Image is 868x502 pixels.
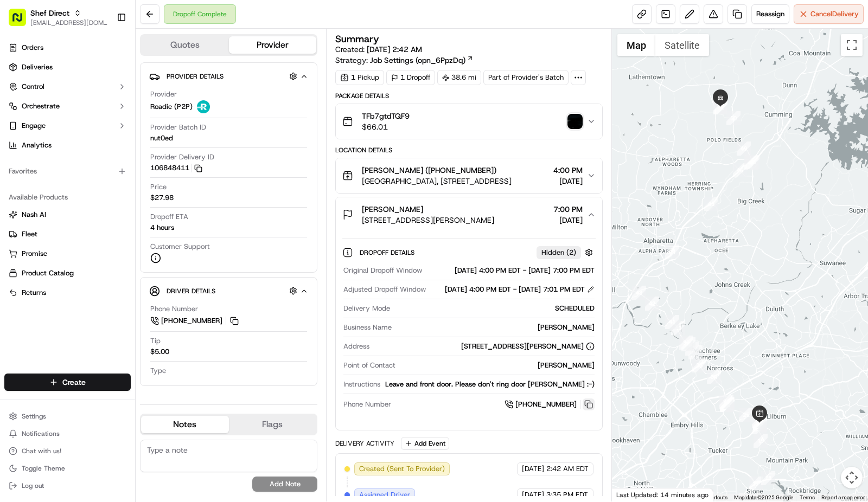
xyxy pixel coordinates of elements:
div: 46 [733,163,747,177]
p: Welcome 👋 [11,43,197,61]
div: 17 [749,477,763,491]
div: 43 [632,286,646,300]
span: 3:35 PM EDT [546,490,588,500]
button: Show street map [617,34,655,56]
div: 48 [745,155,759,169]
span: Adjusted Dropoff Window [343,285,426,294]
span: TFb7gtdTQF9 [362,111,410,121]
div: Location Details [335,146,603,155]
button: Map camera controls [841,467,863,488]
button: [PERSON_NAME][STREET_ADDRESS][PERSON_NAME]7:00 PM[DATE] [336,197,602,232]
div: 41 [665,315,679,329]
div: Package Details [335,92,603,100]
a: Analytics [4,137,131,154]
h3: Summary [335,34,379,44]
div: 30 [720,397,735,411]
button: Engage [4,117,131,134]
div: 42 [645,297,659,311]
button: Flags [229,416,317,433]
a: [PHONE_NUMBER] [150,315,240,327]
div: [DATE] 4:00 PM EDT - [DATE] 7:00 PM EDT [426,266,595,275]
span: [STREET_ADDRESS][PERSON_NAME] [362,215,494,226]
span: [DATE] [553,176,583,186]
span: Map data ©2025 Google [734,494,793,500]
div: 45 [704,197,718,211]
div: 39 [679,336,693,350]
div: Favorites [4,163,131,180]
span: Job Settings (opn_6PpzDq) [370,55,465,66]
span: Business Name [343,323,392,332]
a: Report a map error [821,494,865,500]
a: Fleet [9,229,126,239]
button: Toggle Theme [4,461,131,476]
div: We're available if you need us! [37,114,137,123]
a: Promise [9,249,126,259]
button: TFb7gtdTQF9$66.01photo_proof_of_delivery image [336,104,602,139]
div: [DATE] 4:00 PM EDT - [DATE] 7:01 PM EDT [445,285,595,294]
button: Chat with us! [4,443,131,459]
div: 35 [692,358,706,372]
span: [DATE] [522,490,544,500]
span: Address [343,342,369,351]
div: 50 [726,111,741,125]
span: Promise [22,249,47,259]
a: 💻API Documentation [87,153,178,172]
span: Assigned Driver [359,490,410,500]
div: 44 [665,244,679,259]
span: Roadie (P2P) [150,102,193,112]
button: Start new chat [184,107,197,120]
span: Control [22,82,44,92]
div: SCHEDULED [394,304,595,313]
span: Knowledge Base [22,157,83,168]
span: [GEOGRAPHIC_DATA], [STREET_ADDRESS] [362,176,512,186]
span: Provider [150,89,177,99]
a: Orders [4,39,131,56]
button: Promise [4,245,131,262]
span: [DATE] [522,464,544,474]
span: [EMAIL_ADDRESS][DOMAIN_NAME] [30,18,108,27]
span: Fleet [22,229,37,239]
div: 📗 [11,158,20,167]
button: Provider Details [149,67,308,85]
div: 💻 [92,158,100,167]
div: 19 [754,434,768,448]
span: Analytics [22,140,52,150]
span: [PERSON_NAME] [362,204,423,215]
a: 📗Knowledge Base [7,153,87,172]
a: Terms (opens in new tab) [800,494,815,500]
span: Deliveries [22,62,53,72]
span: Tip [150,336,161,346]
button: Hidden (2) [537,246,596,259]
button: Returns [4,284,131,301]
img: roadie-logo-v2.jpg [197,100,210,113]
span: Pylon [108,184,131,192]
div: 33 [719,395,733,409]
span: Orders [22,43,43,53]
div: Start new chat [37,104,178,114]
button: Create [4,374,131,391]
button: Product Catalog [4,265,131,282]
div: 38.6 mi [437,70,481,85]
span: Instructions [343,379,380,389]
span: Driver Details [167,287,215,295]
span: $27.98 [150,193,174,203]
a: Nash AI [9,210,126,220]
a: Deliveries [4,59,131,76]
div: 25 [739,408,753,422]
span: Orchestrate [22,101,60,111]
div: [PERSON_NAME] [396,323,595,332]
img: photo_proof_of_delivery image [567,114,583,129]
button: [PERSON_NAME] ([PHONE_NUMBER])[GEOGRAPHIC_DATA], [STREET_ADDRESS]4:00 PM[DATE] [336,158,602,193]
div: 40 [671,321,685,335]
div: 52 [713,100,727,114]
span: Dropoff ETA [150,212,188,222]
span: Nash AI [22,210,46,220]
span: Create [62,377,86,388]
span: $66.01 [362,121,410,132]
button: Settings [4,409,131,424]
div: $5.00 [150,347,169,357]
a: Returns [9,288,126,298]
div: Delivery Activity [335,439,394,448]
span: API Documentation [103,157,174,168]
